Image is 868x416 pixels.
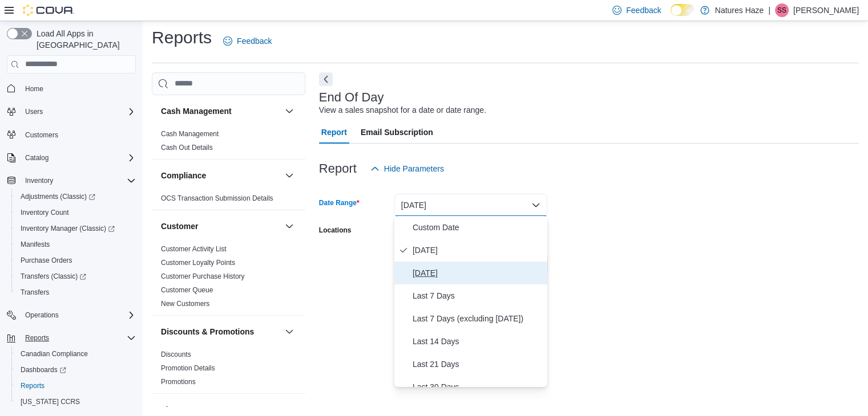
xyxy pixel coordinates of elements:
a: Customer Loyalty Points [161,259,235,267]
span: Transfers [16,286,136,299]
button: Cash Management [282,104,296,118]
h1: Reports [152,26,212,49]
span: Catalog [21,151,136,165]
span: Inventory [21,174,136,187]
a: Customers [21,128,63,142]
h3: End Of Day [319,91,384,104]
span: Email Subscription [361,121,433,144]
span: Customers [21,128,136,142]
button: Canadian Compliance [11,346,140,362]
a: Transfers (Classic) [16,270,91,283]
button: Compliance [161,170,280,181]
span: Inventory Manager (Classic) [16,222,136,235]
span: Operations [21,308,136,322]
div: Compliance [152,191,305,210]
span: Adjustments (Classic) [16,190,136,203]
h3: Finance [161,404,191,415]
span: Operations [25,311,59,320]
span: Inventory Count [21,208,69,217]
button: Customer [161,221,280,232]
span: Home [25,84,43,93]
span: Purchase Orders [21,256,72,265]
button: Purchase Orders [11,252,140,268]
span: Promotion Details [161,364,215,373]
span: Promotions [161,377,196,386]
button: Cash Management [161,105,280,117]
button: Reports [11,378,140,394]
span: Last 30 Days [413,380,543,394]
span: [DATE] [413,266,543,280]
div: Sina Sanjari [775,3,789,17]
span: Reports [21,331,136,345]
span: Dashboards [16,363,136,377]
span: New Customers [161,299,209,308]
a: OCS Transaction Submission Details [161,194,273,202]
span: Cash Management [161,129,219,138]
a: Customer Queue [161,286,213,294]
a: Transfers (Classic) [11,268,140,284]
button: Discounts & Promotions [282,325,296,338]
div: Customer [152,242,305,315]
span: Customer Activity List [161,244,227,254]
a: Customer Purchase History [161,272,245,280]
span: OCS Transaction Submission Details [161,194,273,203]
button: Next [319,72,333,86]
div: Discounts & Promotions [152,348,305,393]
span: Feedback [237,35,272,47]
h3: Compliance [161,170,206,181]
a: Cash Out Details [161,144,213,152]
span: Reports [21,381,45,390]
button: Inventory [21,174,58,187]
span: Inventory Manager (Classic) [21,224,115,233]
p: Natures Haze [715,3,764,17]
span: Transfers [21,288,49,297]
button: Inventory Count [11,205,140,221]
span: Report [321,121,347,144]
button: Manifests [11,236,140,252]
img: Cova [23,5,74,16]
a: Purchase Orders [16,254,77,267]
a: Reports [16,379,49,393]
button: Users [2,104,140,120]
span: Transfers (Classic) [16,270,136,283]
span: Canadian Compliance [16,347,136,361]
button: Home [2,80,140,97]
button: Reports [2,330,140,346]
button: [US_STATE] CCRS [11,394,140,410]
span: Canadian Compliance [21,349,88,358]
span: Reports [25,333,49,342]
button: Operations [2,307,140,323]
span: Last 14 Days [413,335,543,348]
input: Dark Mode [671,4,695,16]
button: Hide Parameters [366,157,449,180]
button: Operations [21,308,63,322]
button: Users [21,105,47,119]
button: Inventory [2,173,140,189]
a: Adjustments (Classic) [11,189,140,205]
h3: Customer [161,221,198,232]
a: Inventory Count [16,206,74,219]
span: Adjustments (Classic) [21,192,95,201]
span: Manifests [21,240,50,249]
span: Load All Apps in [GEOGRAPHIC_DATA] [32,28,136,51]
a: Cash Management [161,130,219,138]
div: View a sales snapshot for a date or date range. [319,104,486,116]
button: Reports [21,331,54,345]
span: Customer Purchase History [161,272,245,281]
span: Customer Loyalty Points [161,258,235,267]
span: Washington CCRS [16,395,136,409]
a: Home [21,82,48,96]
span: Dark Mode [671,16,671,17]
a: [US_STATE] CCRS [16,395,84,409]
span: Last 7 Days (excluding [DATE]) [413,312,543,325]
span: Feedback [626,5,661,16]
span: Dashboards [21,365,66,374]
span: SS [777,3,786,17]
span: Catalog [25,153,49,162]
span: Home [21,81,136,96]
span: Users [21,105,136,119]
span: Discounts [161,350,191,359]
a: Adjustments (Classic) [16,190,100,203]
span: Inventory Count [16,206,136,219]
span: Last 7 Days [413,289,543,303]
